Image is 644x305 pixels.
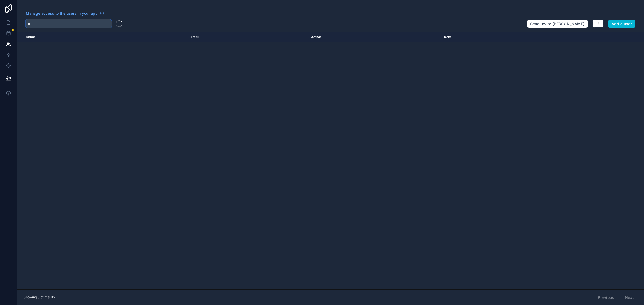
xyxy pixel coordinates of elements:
[17,32,644,289] div: scrollable content
[17,32,188,42] th: Name
[608,20,636,28] button: Add a user
[24,295,55,299] span: Showing 0 of results
[26,11,98,16] span: Manage access to the users in your app
[308,32,441,42] th: Active
[441,32,548,42] th: Role
[26,11,104,16] a: Manage access to the users in your app
[188,32,308,42] th: Email
[527,20,588,28] button: Send invite [PERSON_NAME]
